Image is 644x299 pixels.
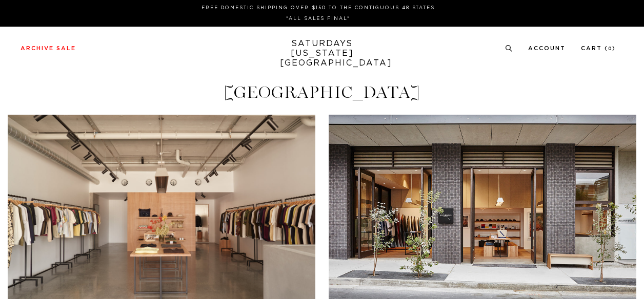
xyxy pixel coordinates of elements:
[21,46,76,51] a: Archive Sale
[25,15,612,23] p: *ALL SALES FINAL*
[528,46,566,51] a: Account
[8,84,636,101] h4: [GEOGRAPHIC_DATA]
[608,47,612,51] small: 0
[581,46,616,51] a: Cart (0)
[280,39,365,68] a: SATURDAYS[US_STATE][GEOGRAPHIC_DATA]
[25,4,612,12] p: FREE DOMESTIC SHIPPING OVER $150 TO THE CONTIGUOUS 48 STATES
